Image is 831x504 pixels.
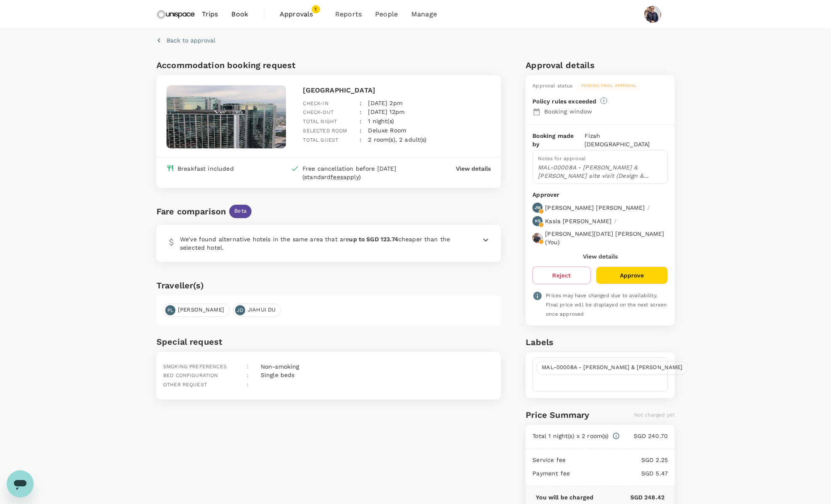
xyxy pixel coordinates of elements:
[536,493,593,501] p: You will be charged
[156,335,501,348] h6: Special request
[165,305,175,315] div: PL
[163,372,218,378] span: Bed configuration
[634,412,675,418] span: Not charged yet
[167,36,215,45] p: Back to approval
[7,470,34,497] iframe: Button to launch messaging window
[545,203,645,212] p: [PERSON_NAME] [PERSON_NAME]
[368,99,402,107] p: [DATE] 2pm
[532,97,596,106] p: Policy rules exceeded
[167,85,286,148] img: hotel
[231,9,248,19] span: Book
[335,9,362,19] span: Reports
[353,119,361,135] div: :
[368,135,426,144] p: 2 room(s), 2 adult(s)
[545,230,668,246] p: [PERSON_NAME][DATE] [PERSON_NAME] ( You )
[537,364,688,372] span: MAL-00008A - [PERSON_NAME] & [PERSON_NAME]
[644,6,661,23] img: Timothy Luther Noel Larson
[229,207,251,215] span: Beta
[596,267,668,284] button: Approve
[585,132,668,148] p: Fizah [DEMOGRAPHIC_DATA]
[532,469,570,478] p: Payment fee
[177,164,234,173] div: Breakfast included
[303,119,337,124] span: Total night
[368,117,394,125] p: 1 night(s)
[583,253,618,260] button: View details
[532,233,543,243] img: avatar-66beb14e4999c.jpeg
[202,9,218,19] span: Trips
[247,372,249,378] span: :
[353,101,361,117] div: :
[532,432,609,440] p: Total 1 night(s) x 2 room(s)
[546,293,667,317] span: Prices may have changed due to availability. Final price will be displayed on the next screen onc...
[526,335,675,349] h6: Labels
[156,279,501,292] h6: Traveller(s)
[303,137,338,143] span: Total guest
[532,82,572,90] div: Approval status
[353,110,361,126] div: :
[257,359,299,371] div: Non-smoking
[173,306,229,314] span: [PERSON_NAME]
[302,164,422,181] div: Free cancellation before [DATE] (standard apply)
[647,203,650,212] p: /
[349,236,398,243] b: up to SGD 123.74
[593,493,664,501] p: SGD 248.42
[280,9,322,19] span: Approvals
[235,305,245,315] div: JD
[532,190,668,199] p: Approver
[303,85,490,95] p: [GEOGRAPHIC_DATA]
[456,164,491,173] button: View details
[538,156,586,161] span: Notes for approval
[243,306,281,314] span: JIAHUI DU
[156,5,195,24] img: Unispace
[303,128,347,134] span: Selected room
[163,382,207,388] span: Other request
[156,205,226,218] div: Fare comparison
[156,58,327,72] h6: Accommodation booking request
[353,129,361,145] div: :
[535,205,541,211] p: JM
[570,469,668,478] p: SGD 5.47
[247,382,249,388] span: :
[163,364,227,369] span: Smoking preferences
[303,109,333,115] span: Check-out
[545,217,611,225] p: Kasia [PERSON_NAME]
[353,92,361,108] div: :
[535,218,540,224] p: KS
[411,9,437,19] span: Manage
[526,408,589,422] h6: Price Summary
[303,100,328,106] span: Check-in
[331,174,343,180] span: fees
[544,107,668,116] p: Booking window
[312,5,320,13] span: 1
[156,36,215,45] button: Back to approval
[538,163,662,180] p: MAL-00008A - [PERSON_NAME] & [PERSON_NAME] site visit (Design & Delivery) + GWI Event in [GEOGRAP...
[532,456,566,464] p: Service fee
[614,217,617,225] p: /
[368,108,405,116] p: [DATE] 12pm
[526,58,675,72] h6: Approval details
[257,367,295,380] div: Single beds
[566,456,668,464] p: SGD 2.25
[576,83,642,89] span: Pending final approval
[375,9,398,19] span: People
[532,132,584,148] p: Booking made by
[368,126,406,135] p: Deluxe Room
[532,267,590,284] button: Reject
[247,364,249,369] span: :
[620,432,668,440] p: SGD 240.70
[180,235,460,252] p: We’ve found alternative hotels in the same area that are cheaper than the selected hotel.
